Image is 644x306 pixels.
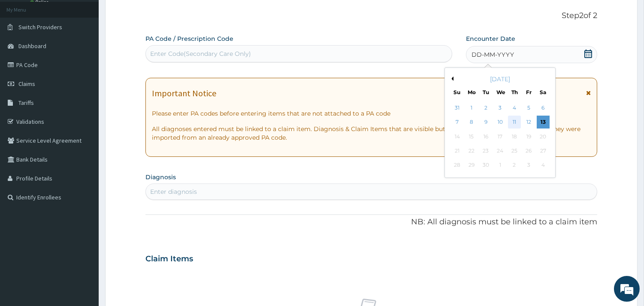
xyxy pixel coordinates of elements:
[18,42,46,50] span: Dashboard
[465,130,478,143] div: Not available Monday, September 15th, 2025
[508,130,521,143] div: Not available Thursday, September 18th, 2025
[145,254,193,264] h3: Claim Items
[450,101,550,173] div: month 2025-09
[525,89,532,96] div: Fr
[150,49,251,58] div: Enter Code(Secondary Care Only)
[145,217,597,228] p: NB: All diagnosis must be linked to a claim item
[479,101,492,114] div: Choose Tuesday, September 2nd, 2025
[450,116,463,129] div: Choose Sunday, September 7th, 2025
[479,116,492,129] div: Choose Tuesday, September 9th, 2025
[145,173,176,181] label: Diagnosis
[18,80,35,88] span: Claims
[479,159,492,172] div: Not available Tuesday, September 30th, 2025
[453,89,460,96] div: Su
[493,130,506,143] div: Not available Wednesday, September 17th, 2025
[152,109,591,118] p: Please enter PA codes before entering items that are not attached to a PA code
[479,144,492,157] div: Not available Tuesday, September 23rd, 2025
[522,130,535,143] div: Not available Friday, September 19th, 2025
[536,101,549,114] div: Choose Saturday, September 6th, 2025
[4,210,163,240] textarea: Type your message and hit 'Enter'
[465,101,478,114] div: Choose Monday, September 1st, 2025
[472,50,514,59] span: DD-MM-YYYY
[493,144,506,157] div: Not available Wednesday, September 24th, 2025
[16,43,35,64] img: d_794563401_company_1708531726252_794563401
[522,101,535,114] div: Choose Friday, September 5th, 2025
[536,159,549,172] div: Not available Saturday, October 4th, 2025
[450,144,463,157] div: Not available Sunday, September 21st, 2025
[465,116,478,129] div: Choose Monday, September 8th, 2025
[522,159,535,172] div: Not available Friday, October 3rd, 2025
[450,130,463,143] div: Not available Sunday, September 14th, 2025
[152,89,216,98] h1: Important Notice
[468,89,475,96] div: Mo
[536,144,549,157] div: Not available Saturday, September 27th, 2025
[18,99,34,107] span: Tariffs
[493,116,506,129] div: Choose Wednesday, September 10th, 2025
[508,101,521,114] div: Choose Thursday, September 4th, 2025
[152,125,591,142] p: All diagnoses entered must be linked to a claim item. Diagnosis & Claim Items that are visible bu...
[508,159,521,172] div: Not available Thursday, October 2nd, 2025
[493,159,506,172] div: Not available Wednesday, October 1st, 2025
[145,11,597,21] p: Step 2 of 2
[448,75,552,83] div: [DATE]
[150,187,197,196] div: Enter diagnosis
[18,23,62,31] span: Switch Providers
[479,130,492,143] div: Not available Tuesday, September 16th, 2025
[536,130,549,143] div: Not available Saturday, September 20th, 2025
[466,34,515,43] label: Encounter Date
[482,89,489,96] div: Tu
[508,144,521,157] div: Not available Thursday, September 25th, 2025
[511,89,518,96] div: Th
[465,159,478,172] div: Not available Monday, September 29th, 2025
[450,159,463,172] div: Not available Sunday, September 28th, 2025
[536,116,549,129] div: Choose Saturday, September 13th, 2025
[45,48,144,59] div: Chat with us now
[141,4,161,25] div: Minimize live chat window
[145,34,233,43] label: PA Code / Prescription Code
[450,101,463,114] div: Choose Sunday, August 31st, 2025
[449,76,454,81] button: Previous Month
[465,144,478,157] div: Not available Monday, September 22nd, 2025
[50,96,118,183] span: We're online!
[522,116,535,129] div: Choose Friday, September 12th, 2025
[522,144,535,157] div: Not available Friday, September 26th, 2025
[508,116,521,129] div: Choose Thursday, September 11th, 2025
[496,89,504,96] div: We
[493,101,506,114] div: Choose Wednesday, September 3rd, 2025
[539,89,547,96] div: Sa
